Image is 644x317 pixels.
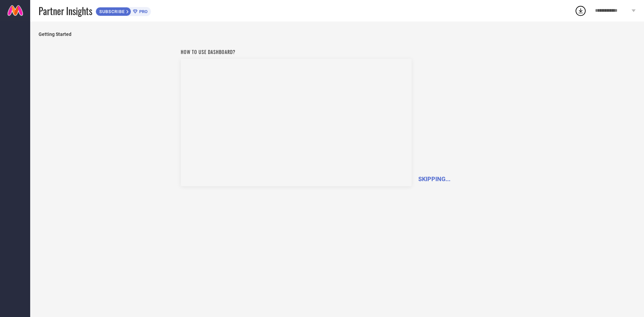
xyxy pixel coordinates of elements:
span: PRO [138,9,148,14]
span: Partner Insights [39,4,92,18]
iframe: Workspace Section [181,59,412,186]
div: Open download list [575,5,587,17]
span: SKIPPING... [418,175,450,182]
span: SUBSCRIBE [96,9,126,14]
span: Getting Started [39,32,636,37]
a: SUBSCRIBEPRO [96,5,151,16]
h1: How to use dashboard? [181,48,412,55]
